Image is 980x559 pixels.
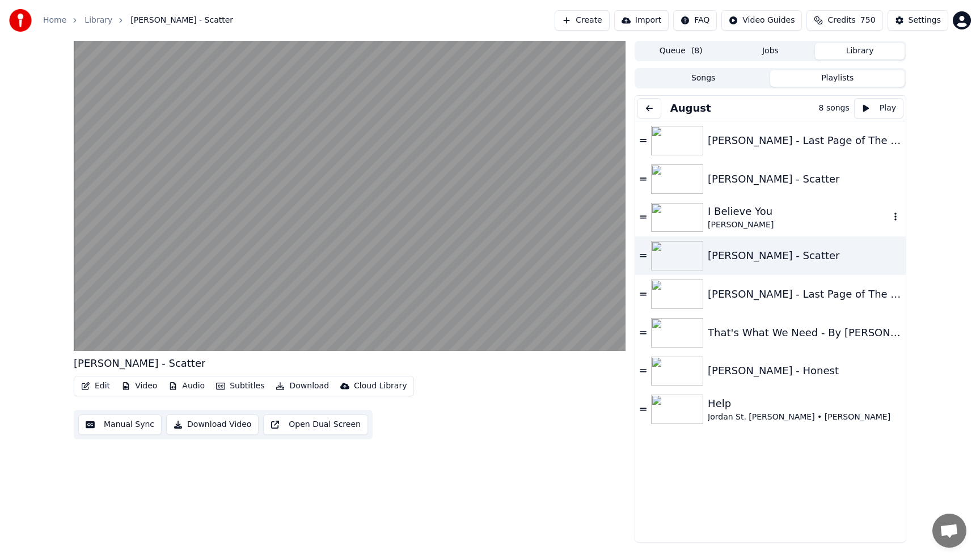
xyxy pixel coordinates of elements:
img: youka [9,9,32,32]
div: Settings [909,15,941,26]
button: Import [614,10,669,31]
a: Library [85,15,112,26]
button: Edit [77,378,115,394]
button: Jobs [726,43,816,60]
div: Jordan St. [PERSON_NAME] • [PERSON_NAME] [708,412,901,423]
button: Queue [636,43,726,60]
button: Settings [888,10,948,31]
div: [PERSON_NAME] - Last Page of The [DEMOGRAPHIC_DATA] ft. [PERSON_NAME] [708,286,901,302]
button: Subtitles [212,378,269,394]
div: Open chat [932,514,966,548]
button: Credits750 [806,10,882,31]
span: [PERSON_NAME] - Scatter [130,15,233,26]
button: Download Video [166,414,259,435]
button: Video Guides [721,10,802,31]
nav: breadcrumb [43,15,233,26]
div: Cloud Library [354,380,407,392]
a: Home [43,15,66,26]
div: [PERSON_NAME] [708,219,890,231]
div: [PERSON_NAME] - Scatter [708,248,901,264]
button: Songs [636,70,771,87]
button: Play [854,98,903,118]
div: That's What We Need - By [PERSON_NAME] #WeNeedIt #WorshipSong2022 #Lyric [708,325,901,341]
div: [PERSON_NAME] - Honest [708,363,901,379]
button: Audio [164,378,209,394]
button: Video [117,378,162,394]
div: [PERSON_NAME] - Last Page of The [DEMOGRAPHIC_DATA] ft. [PERSON_NAME] [708,133,901,149]
button: August [666,100,716,116]
button: FAQ [673,10,717,31]
div: [PERSON_NAME] - Scatter [708,171,901,187]
div: 8 songs [819,103,850,114]
button: Manual Sync [78,414,162,435]
button: Library [815,43,905,60]
div: I Believe You [708,204,890,219]
button: Download [271,378,333,394]
div: Help [708,396,901,412]
button: Create [555,10,610,31]
button: Playlists [770,70,905,87]
button: Open Dual Screen [263,414,368,435]
span: Credits [827,15,855,26]
span: ( 8 ) [691,45,703,57]
div: [PERSON_NAME] - Scatter [74,355,205,371]
span: 750 [860,15,876,26]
